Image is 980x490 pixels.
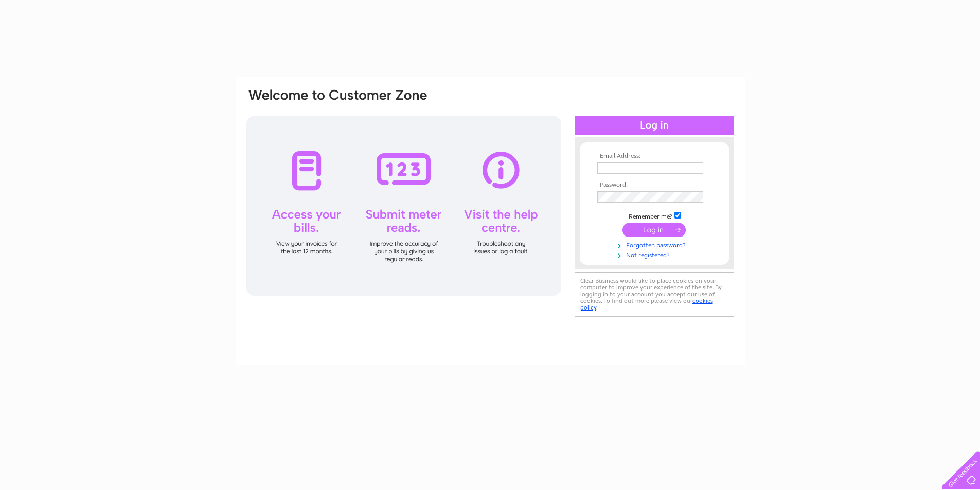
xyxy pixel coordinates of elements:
[622,223,686,237] input: Submit
[595,210,714,221] td: Remember me?
[575,272,734,317] div: Clear Business would like to place cookies on your computer to improve your experience of the sit...
[597,240,714,249] a: Forgotten password?
[595,182,714,189] th: Password:
[595,153,714,160] th: Email Address:
[580,297,713,311] a: cookies policy
[597,249,714,259] a: Not registered?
